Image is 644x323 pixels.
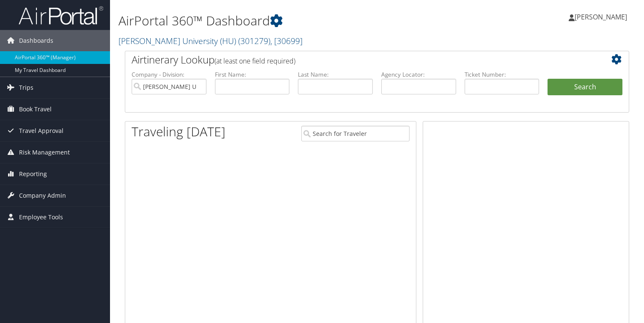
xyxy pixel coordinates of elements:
span: Employee Tools [19,207,63,228]
a: [PERSON_NAME] University (HU) [118,35,303,47]
span: [PERSON_NAME] [575,12,627,22]
label: Company - Division: [132,70,206,79]
label: First Name: [215,70,290,79]
span: Risk Management [19,142,70,163]
span: ( 301279 ) [238,35,270,47]
h1: Traveling [DATE] [132,123,226,141]
span: , [ 30699 ] [270,35,303,47]
a: [PERSON_NAME] [569,4,636,30]
span: Reporting [19,163,47,185]
span: Company Admin [19,185,66,206]
span: Dashboards [19,30,53,51]
span: Book Travel [19,99,52,120]
span: (at least one field required) [215,56,295,66]
label: Ticket Number: [465,70,539,79]
h2: Airtinerary Lookup [132,52,581,67]
span: Travel Approval [19,120,63,141]
img: airportal-logo.png [19,6,103,25]
input: Search for Traveler [301,126,410,141]
label: Last Name: [298,70,373,79]
span: Trips [19,77,33,98]
label: Agency Locator: [381,70,456,79]
h1: AirPortal 360™ Dashboard [118,12,463,30]
button: Search [548,79,622,96]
